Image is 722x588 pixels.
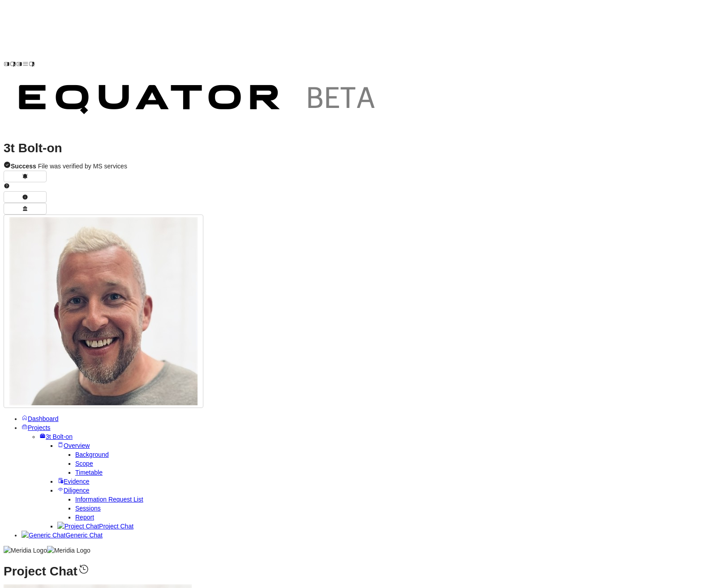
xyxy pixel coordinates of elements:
img: Meridia Logo [47,546,90,555]
a: Report [75,514,94,521]
span: Generic Chat [65,532,102,539]
a: Overview [57,442,90,449]
img: Project Chat [57,522,99,531]
a: Background [75,451,109,458]
a: 3t Bolt-on [39,433,73,440]
a: Evidence [57,478,90,485]
h1: Project Chat [4,563,718,576]
img: Generic Chat [21,531,65,540]
img: Meridia Logo [4,546,47,555]
img: Customer Logo [35,4,425,67]
span: File was verified by MS services [11,163,127,170]
span: Diligence [64,487,90,494]
a: Sessions [75,505,101,512]
a: Dashboard [21,415,59,422]
a: Timetable [75,469,103,476]
img: Profile Icon [9,217,198,405]
a: Diligence [57,487,90,494]
span: 3t Bolt-on [46,433,73,440]
strong: Success [11,163,36,170]
span: Overview [64,442,90,449]
span: Projects [28,424,51,431]
span: Evidence [64,478,90,485]
span: Project Chat [99,523,133,530]
a: Information Request List [75,496,143,503]
h1: 3t Bolt-on [4,144,718,153]
a: Projects [21,424,51,431]
a: Project ChatProject Chat [57,523,133,530]
a: Generic ChatGeneric Chat [21,532,103,539]
a: Scope [75,460,93,467]
img: Customer Logo [4,69,393,133]
span: Dashboard [28,415,59,422]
